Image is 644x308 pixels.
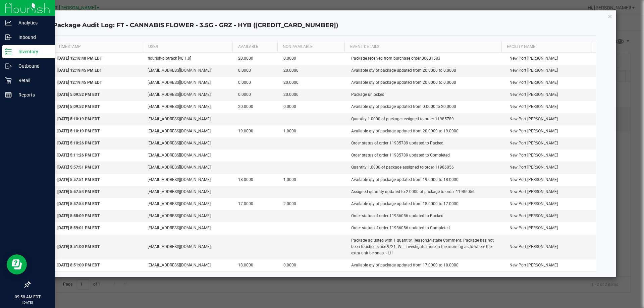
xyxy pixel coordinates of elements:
[347,235,505,260] td: Package adjusted with 1 quantity. Reason:Mistake Comment: Package has not been touched since 9/21...
[12,62,52,70] p: Outbound
[505,53,596,65] td: New Port [PERSON_NAME]
[5,34,12,41] inline-svg: Inbound
[279,259,347,271] td: 0.0000
[57,165,100,170] span: [DATE] 5:57:51 PM EDT
[505,174,596,186] td: New Port [PERSON_NAME]
[505,89,596,101] td: New Port [PERSON_NAME]
[53,21,596,30] h4: Package Audit Log: FT - CANNABIS FLOWER - 3.5G - GRZ - HYB ([CREDIT_CARD_NUMBER])
[5,19,12,26] inline-svg: Analytics
[12,91,52,99] p: Reports
[234,65,279,77] td: 0.0000
[234,101,279,113] td: 20.0000
[144,125,234,137] td: [EMAIL_ADDRESS][DOMAIN_NAME]
[505,77,596,89] td: New Port [PERSON_NAME]
[144,174,234,186] td: [EMAIL_ADDRESS][DOMAIN_NAME]
[57,226,100,230] span: [DATE] 5:59:01 PM EDT
[505,65,596,77] td: New Port [PERSON_NAME]
[347,137,505,149] td: Order status of order 11985789 updated to Packed
[144,137,234,149] td: [EMAIL_ADDRESS][DOMAIN_NAME]
[3,294,52,300] p: 09:58 AM EDT
[5,91,12,98] inline-svg: Reports
[5,63,12,69] inline-svg: Outbound
[505,222,596,234] td: New Port [PERSON_NAME]
[347,77,505,89] td: Available qty of package updated from 20.0000 to 0.0000
[279,198,347,210] td: 2.0000
[57,189,100,194] span: [DATE] 5:57:54 PM EDT
[347,125,505,137] td: Available qty of package updated from 20.0000 to 19.0000
[501,41,591,53] th: Facility Name
[57,263,100,267] span: [DATE] 8:51:00 PM EDT
[3,300,52,305] p: [DATE]
[57,92,100,97] span: [DATE] 5:09:52 PM EDT
[279,125,347,137] td: 1.0000
[57,153,100,158] span: [DATE] 5:11:26 PM EDT
[505,198,596,210] td: New Port [PERSON_NAME]
[144,235,234,260] td: [EMAIL_ADDRESS][DOMAIN_NAME]
[279,77,347,89] td: 20.0000
[505,137,596,149] td: New Port [PERSON_NAME]
[12,19,52,27] p: Analytics
[277,41,344,53] th: NON AVAILABLE
[505,162,596,174] td: New Port [PERSON_NAME]
[57,56,102,61] span: [DATE] 12:18:48 PM EDT
[505,113,596,125] td: New Port [PERSON_NAME]
[234,174,279,186] td: 18.0000
[57,80,102,85] span: [DATE] 12:19:45 PM EDT
[279,101,347,113] td: 0.0000
[57,244,100,249] span: [DATE] 8:51:00 PM EDT
[12,33,52,41] p: Inbound
[347,162,505,174] td: Quantity 1.0000 of package assigned to order 11986056
[234,125,279,137] td: 19.0000
[347,149,505,162] td: Order status of order 11985789 updated to Completed
[144,222,234,234] td: [EMAIL_ADDRESS][DOMAIN_NAME]
[7,254,27,274] iframe: Resource center
[57,201,100,206] span: [DATE] 5:57:54 PM EDT
[57,117,100,121] span: [DATE] 5:10:19 PM EDT
[505,210,596,222] td: New Port [PERSON_NAME]
[505,149,596,162] td: New Port [PERSON_NAME]
[279,53,347,65] td: 0.0000
[347,113,505,125] td: Quantity 1.0000 of package assigned to order 11985789
[347,65,505,77] td: Available qty of package updated from 20.0000 to 0.0000
[144,210,234,222] td: [EMAIL_ADDRESS][DOMAIN_NAME]
[144,186,234,198] td: [EMAIL_ADDRESS][DOMAIN_NAME]
[144,149,234,162] td: [EMAIL_ADDRESS][DOMAIN_NAME]
[144,77,234,89] td: [EMAIL_ADDRESS][DOMAIN_NAME]
[344,41,501,53] th: EVENT DETAILS
[144,89,234,101] td: [EMAIL_ADDRESS][DOMAIN_NAME]
[347,259,505,271] td: Available qty of package updated from 17.0000 to 18.0000
[57,104,100,109] span: [DATE] 5:09:52 PM EDT
[505,259,596,271] td: New Port [PERSON_NAME]
[279,174,347,186] td: 1.0000
[5,48,12,55] inline-svg: Inventory
[347,198,505,210] td: Available qty of package updated from 18.0000 to 17.0000
[144,259,234,271] td: [EMAIL_ADDRESS][DOMAIN_NAME]
[232,41,277,53] th: AVAILABLE
[347,174,505,186] td: Available qty of package updated from 19.0000 to 18.0000
[144,101,234,113] td: [EMAIL_ADDRESS][DOMAIN_NAME]
[234,259,279,271] td: 18.0000
[144,53,234,65] td: flourish-biotrack [v0.1.0]
[57,129,100,133] span: [DATE] 5:10:19 PM EDT
[347,186,505,198] td: Assigned quantity updated to 2.0000 of package to order 11986056
[53,41,143,53] th: TIMESTAMP
[57,68,102,73] span: [DATE] 12:19:45 PM EDT
[144,113,234,125] td: [EMAIL_ADDRESS][DOMAIN_NAME]
[143,41,232,53] th: USER
[279,89,347,101] td: 20.0000
[279,65,347,77] td: 20.0000
[347,101,505,113] td: Available qty of package updated from 0.0000 to 20.0000
[144,198,234,210] td: [EMAIL_ADDRESS][DOMAIN_NAME]
[144,65,234,77] td: [EMAIL_ADDRESS][DOMAIN_NAME]
[347,210,505,222] td: Order status of order 11986056 updated to Packed
[347,89,505,101] td: Package unlocked
[505,186,596,198] td: New Port [PERSON_NAME]
[505,235,596,260] td: New Port [PERSON_NAME]
[347,222,505,234] td: Order status of order 11986056 updated to Completed
[234,53,279,65] td: 20.0000
[57,213,100,218] span: [DATE] 5:58:09 PM EDT
[505,125,596,137] td: New Port [PERSON_NAME]
[347,53,505,65] td: Package received from purchase order 00001583
[234,89,279,101] td: 0.0000
[57,177,100,182] span: [DATE] 5:57:51 PM EDT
